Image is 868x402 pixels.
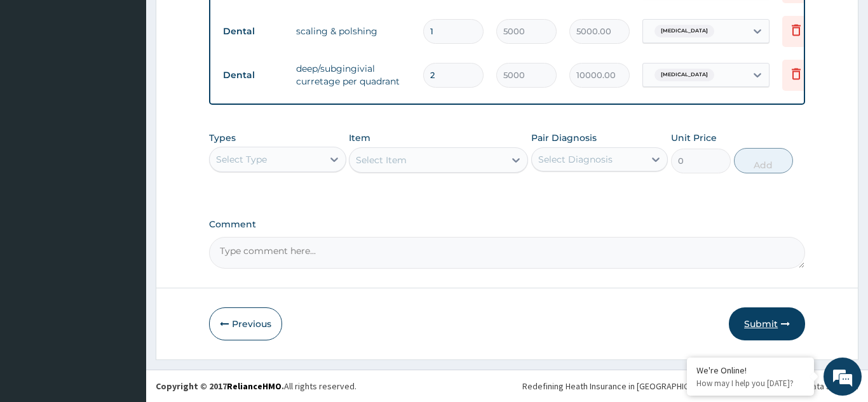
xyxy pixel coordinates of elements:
[531,131,597,144] label: Pair Diagnosis
[696,378,804,389] p: How may I help you today?
[208,6,239,37] div: Minimize live chat window
[290,18,417,44] td: scaling & polshing
[729,307,805,340] button: Submit
[654,69,714,81] span: [MEDICAL_DATA]
[66,71,214,88] div: Chat with us now
[146,370,868,402] footer: All rights reserved.
[216,153,267,166] div: Select Type
[217,20,290,43] td: Dental
[217,64,290,87] td: Dental
[24,64,51,95] img: d_794563401_company_1708531726252_794563401
[227,380,281,392] a: RelianceHMO
[734,148,794,173] button: Add
[654,25,714,37] span: [MEDICAL_DATA]
[538,153,613,166] div: Select Diagnosis
[671,131,717,144] label: Unit Price
[522,380,858,392] div: Redefining Heath Insurance in [GEOGRAPHIC_DATA] using Telemedicine and Data Science!
[209,133,236,144] label: Types
[6,267,242,312] textarea: Type your message and hit 'Enter'
[209,307,282,340] button: Previous
[156,380,284,392] strong: Copyright © 2017 .
[349,131,370,144] label: Item
[209,219,805,230] label: Comment
[74,120,175,248] span: We're online!
[290,56,417,94] td: deep/subgingivial curretage per quadrant
[696,365,804,376] div: We're Online!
